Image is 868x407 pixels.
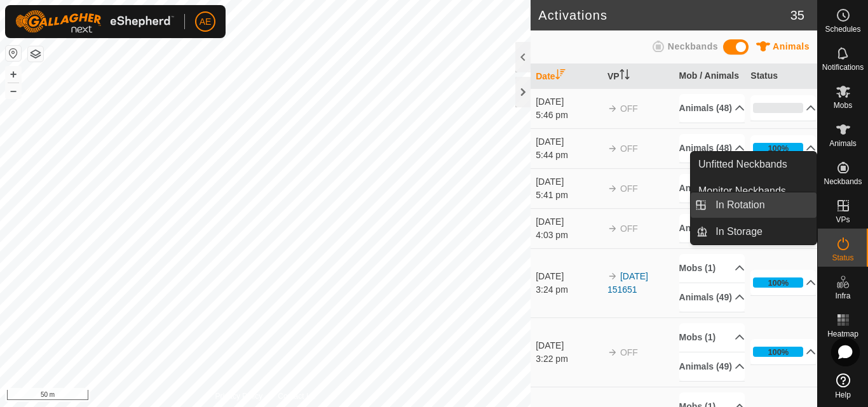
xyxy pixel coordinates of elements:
[679,352,745,381] p-accordion-header: Animals (49)
[620,143,638,154] span: OFF
[827,330,858,338] span: Heatmap
[607,271,618,281] img: arrow
[679,94,745,123] p-accordion-header: Animals (48)
[28,46,43,62] button: Map Layers
[215,390,263,402] a: Privacy Policy
[536,109,601,122] div: 5:46 pm
[536,149,601,162] div: 5:44 pm
[536,135,601,149] div: [DATE]
[790,6,804,25] span: 35
[691,178,817,204] a: Monitor Neckbands
[829,140,857,147] span: Animals
[679,323,745,352] p-accordion-header: Mobs (1)
[824,178,862,185] span: Neckbands
[835,292,850,300] span: Infra
[620,103,638,114] span: OFF
[679,214,745,243] p-accordion-header: Animals (1)
[773,41,810,51] span: Animals
[278,390,315,402] a: Contact Us
[538,8,790,23] h2: Activations
[607,103,618,114] img: arrow
[768,346,789,358] div: 100%
[6,83,21,98] button: –
[750,339,816,364] p-accordion-header: 100%
[753,277,803,288] div: 100%
[832,254,853,262] span: Status
[768,277,789,289] div: 100%
[6,67,21,82] button: +
[536,215,601,229] div: [DATE]
[835,391,851,399] span: Help
[674,64,746,89] th: Mob / Animals
[834,102,852,109] span: Mobs
[620,224,638,234] span: OFF
[536,175,601,189] div: [DATE]
[602,64,674,89] th: VP
[607,183,618,194] img: arrow
[679,283,745,312] p-accordion-header: Animals (49)
[531,64,602,89] th: Date
[753,347,803,357] div: 100%
[715,197,764,213] span: In Rotation
[536,352,601,366] div: 3:22 pm
[753,103,803,113] div: 0%
[6,46,21,61] button: Reset Map
[822,63,864,71] span: Notifications
[698,157,787,172] span: Unfitted Neckbands
[691,192,817,218] li: In Rotation
[536,270,601,283] div: [DATE]
[750,135,816,161] p-accordion-header: 100%
[668,41,718,51] span: Neckbands
[691,152,817,177] a: Unfitted Neckbands
[750,270,816,295] p-accordion-header: 100%
[753,143,803,153] div: 100%
[607,143,618,154] img: arrow
[555,71,566,81] p-sorticon: Activate to sort
[679,254,745,283] p-accordion-header: Mobs (1)
[536,189,601,202] div: 5:41 pm
[200,15,212,29] span: AE
[715,224,763,239] span: In Storage
[620,183,638,194] span: OFF
[818,368,868,404] a: Help
[679,134,745,163] p-accordion-header: Animals (48)
[836,216,850,224] span: VPs
[825,25,860,33] span: Schedules
[679,174,745,203] p-accordion-header: Animals (48)
[620,347,638,357] span: OFF
[536,229,601,242] div: 4:03 pm
[708,219,817,244] a: In Storage
[536,283,601,297] div: 3:24 pm
[536,339,601,352] div: [DATE]
[607,224,618,234] img: arrow
[750,95,816,121] p-accordion-header: 0%
[620,71,630,81] p-sorticon: Activate to sort
[536,95,601,109] div: [DATE]
[607,271,648,295] a: [DATE] 151651
[698,183,786,199] span: Monitor Neckbands
[745,64,817,89] th: Status
[768,142,789,154] div: 100%
[15,10,174,33] img: Gallagher Logo
[607,347,618,357] img: arrow
[691,219,817,244] li: In Storage
[708,192,817,218] a: In Rotation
